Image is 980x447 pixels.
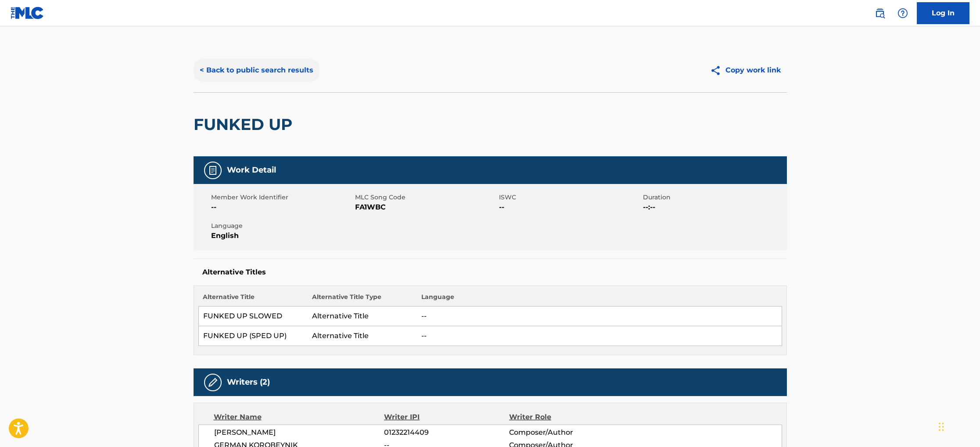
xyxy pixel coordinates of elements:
[194,59,319,81] button: < Back to public search results
[894,4,912,22] div: Help
[308,292,417,306] th: Alternative Title Type
[499,193,641,202] span: ISWC
[917,2,969,24] a: Log In
[499,202,641,213] span: --
[417,292,782,306] th: Language
[198,306,308,326] td: FUNKED UP SLOWED
[875,8,885,18] img: search
[643,202,785,213] span: --:--
[227,377,270,387] h5: Writers (2)
[704,59,787,81] button: Copy work link
[202,268,778,277] h5: Alternative Titles
[417,306,782,326] td: --
[211,202,353,213] span: --
[710,65,725,76] img: Copy work link
[939,414,944,440] div: Drag
[194,115,297,134] h2: FUNKED UP
[897,8,908,18] img: help
[211,193,353,202] span: Member Work Identifier
[308,306,417,326] td: Alternative Title
[384,427,509,438] span: 01232214409
[509,412,623,422] div: Writer Role
[227,165,276,175] h5: Work Detail
[214,412,384,422] div: Writer Name
[208,377,218,388] img: Writers
[643,193,785,202] span: Duration
[936,405,980,447] iframe: Chat Widget
[355,193,497,202] span: MLC Song Code
[211,221,353,231] span: Language
[384,412,509,422] div: Writer IPI
[355,202,497,213] span: FA1WBC
[308,326,417,346] td: Alternative Title
[211,231,353,241] span: English
[198,292,308,306] th: Alternative Title
[208,165,218,176] img: Work Detail
[214,427,384,438] span: [PERSON_NAME]
[417,326,782,346] td: --
[11,7,44,19] img: MLC Logo
[871,4,889,22] a: Public Search
[509,427,623,438] span: Composer/Author
[198,326,308,346] td: FUNKED UP (SPED UP)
